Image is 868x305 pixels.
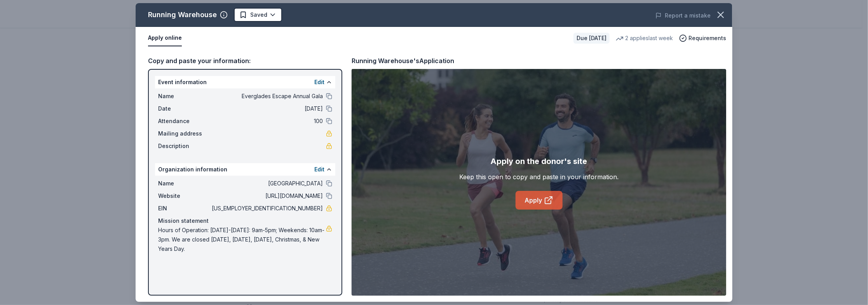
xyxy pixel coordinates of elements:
span: Everglades Escape Annual Gala [210,92,323,101]
span: Name [158,179,210,188]
span: Attendance [158,116,210,126]
div: 2 applies last week [616,33,673,43]
button: Edit [314,165,324,174]
div: Organization information [155,163,335,176]
span: [US_EMPLOYER_IDENTIFICATION_NUMBER] [210,204,323,213]
span: EIN [158,204,210,213]
span: [GEOGRAPHIC_DATA] [210,179,323,188]
span: Name [158,92,210,101]
button: Report a mistake [655,11,711,20]
span: [URL][DOMAIN_NAME] [210,191,323,201]
a: Apply [516,191,563,210]
span: 100 [210,116,323,126]
span: Requirements [688,33,726,43]
div: Running Warehouse's Application [352,56,454,66]
span: Mailing address [158,129,210,138]
button: Edit [314,78,324,87]
div: Copy and paste your information: [148,56,342,66]
span: Website [158,191,210,201]
span: Hours of Operation: [DATE]-[DATE]: 9am-5pm; Weekends: 10am-3pm. We are closed [DATE], [DATE], [DA... [158,226,326,254]
button: Requirements [679,33,726,43]
div: Keep this open to copy and paste in your information. [459,172,619,182]
button: Saved [234,8,282,22]
span: [DATE] [210,104,323,113]
div: Apply on the donor's site [491,155,587,167]
div: Mission statement [158,216,332,226]
div: Running Warehouse [148,9,217,21]
div: Event information [155,76,335,88]
span: Date [158,104,210,113]
span: Saved [250,10,267,19]
span: Description [158,141,210,151]
button: Apply online [148,30,182,46]
div: Due [DATE] [573,33,610,44]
